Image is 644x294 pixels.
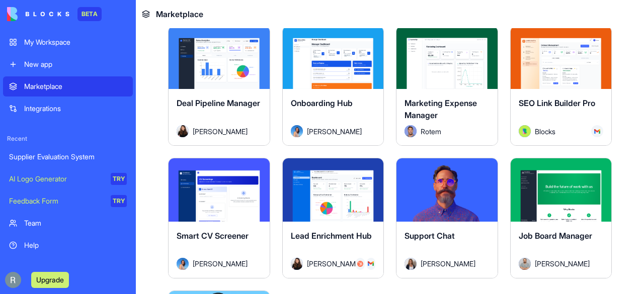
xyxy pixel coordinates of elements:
[77,7,102,21] div: BETA
[111,173,127,185] div: TRY
[156,8,203,20] span: Marketplace
[307,126,362,137] span: [PERSON_NAME]
[282,158,384,278] a: Lead Enrichment HubAvatar[PERSON_NAME]
[31,274,69,284] a: Upgrade
[193,258,248,269] span: [PERSON_NAME]
[9,152,127,162] div: Supplier Evaluation System
[3,76,133,96] a: Marketplace
[405,231,455,241] span: Support Chat
[3,99,133,119] a: Integrations
[177,125,189,137] img: Avatar
[396,158,498,278] a: Support ChatAvatar[PERSON_NAME]
[405,98,477,120] span: Marketing Expense Manager
[421,126,441,137] span: Rotem
[291,98,353,108] span: Onboarding Hub
[510,158,612,278] a: Job Board ManagerAvatar[PERSON_NAME]
[307,258,348,269] span: [PERSON_NAME]
[3,191,133,211] a: Feedback FormTRY
[421,258,475,269] span: [PERSON_NAME]
[396,26,498,146] a: Marketing Expense ManagerAvatarRotem
[168,158,270,278] a: Smart CV ScreenerAvatar[PERSON_NAME]
[291,258,303,270] img: Avatar
[357,261,363,267] img: Hubspot_zz4hgj.svg
[282,26,384,146] a: Onboarding HubAvatar[PERSON_NAME]
[177,98,260,108] span: Deal Pipeline Manager
[3,32,133,52] a: My Workspace
[3,213,133,233] a: Team
[3,169,133,189] a: AI Logo GeneratorTRY
[24,218,127,228] div: Team
[7,7,69,21] img: logo
[177,231,249,241] span: Smart CV Screener
[519,258,531,270] img: Avatar
[168,26,270,146] a: Deal Pipeline ManagerAvatar[PERSON_NAME]
[405,258,417,270] img: Avatar
[31,272,69,288] button: Upgrade
[24,240,127,250] div: Help
[24,37,127,47] div: My Workspace
[291,125,303,137] img: Avatar
[405,125,417,137] img: Avatar
[193,126,248,137] span: [PERSON_NAME]
[3,54,133,74] a: New app
[3,257,133,277] a: Give feedback
[111,195,127,207] div: TRY
[24,81,127,91] div: Marketplace
[535,126,555,137] span: Blocks
[24,104,127,114] div: Integrations
[519,98,595,108] span: SEO Link Builder Pro
[5,272,21,288] img: ACg8ocJitbAr_iDuyohUpdF_dDAZjBWQbWtVL-JWZVpIO3reobKdUQ=s96-c
[519,231,592,241] span: Job Board Manager
[9,174,104,184] div: AI Logo Generator
[519,125,531,137] img: Avatar
[3,135,133,143] span: Recent
[368,261,374,267] img: Gmail_trouth.svg
[24,59,127,69] div: New app
[510,26,612,146] a: SEO Link Builder ProAvatarBlocks
[3,147,133,167] a: Supplier Evaluation System
[7,7,102,21] a: BETA
[594,128,600,134] img: Gmail_trouth.svg
[291,231,372,241] span: Lead Enrichment Hub
[535,258,590,269] span: [PERSON_NAME]
[177,258,189,270] img: Avatar
[3,235,133,255] a: Help
[9,196,104,206] div: Feedback Form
